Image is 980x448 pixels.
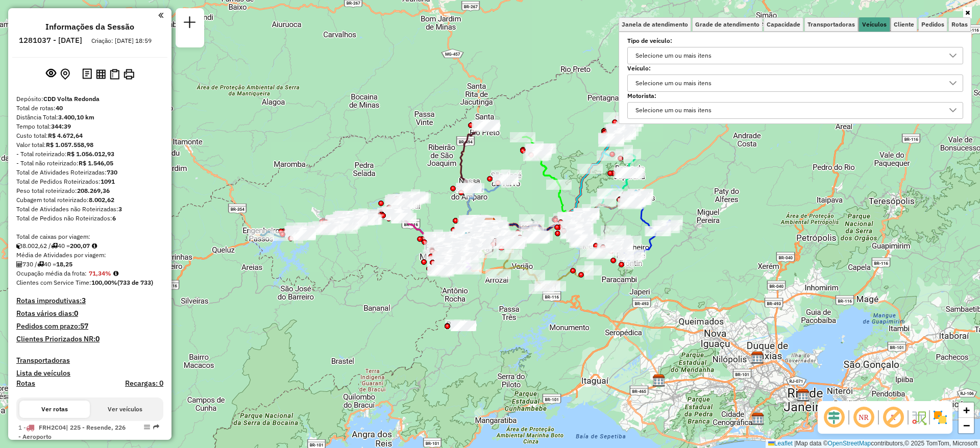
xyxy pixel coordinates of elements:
[851,405,876,430] span: Ocultar NR
[451,320,476,331] div: Atividade não roteirizada - 61.119.805 NICEIA BREVES CRUZ
[16,232,163,241] div: Total de caixas por viagem:
[58,113,94,121] strong: 3.400,10 km
[695,21,759,28] span: Grade de atendimento
[108,67,121,82] button: Visualizar Romaneio
[16,205,163,214] div: Total de Atividades não Roteirizadas:
[16,261,22,267] i: Total de Atividades
[56,104,63,112] strong: 40
[767,21,800,28] span: Capacidade
[70,242,90,250] strong: 200,07
[16,269,87,277] span: Ocupação média da frota:
[16,335,163,343] h4: Clientes Priorizados NR:
[862,21,887,28] span: Veículos
[51,243,58,249] i: Total de rotas
[92,243,97,249] i: Meta Caixas/viagem: 197,60 Diferença: 2,47
[39,424,66,431] span: FRH2C04
[629,189,643,202] img: Vassouras
[16,113,163,122] div: Distância Total:
[751,351,764,364] img: CDD Pavuna
[51,122,71,130] strong: 344:39
[144,424,150,430] em: Opções
[894,21,914,28] span: Cliente
[121,67,136,82] button: Imprimir Rotas
[963,404,970,416] span: +
[56,260,72,268] strong: 18,25
[951,21,968,28] span: Rotas
[16,186,163,195] div: Peso total roteirizado:
[77,187,110,194] strong: 208.269,36
[74,309,78,318] strong: 0
[16,214,163,223] div: Total de Pedidos não Roteirizados:
[80,321,88,331] strong: 57
[632,103,715,119] div: Selecione um ou mais itens
[80,66,94,82] button: Logs desbloquear sessão
[19,36,82,45] h6: 1281037 - [DATE]
[451,321,476,331] div: Atividade não roteirizada - TARCILHA DE SEIXAS L
[16,131,163,140] div: Custo total:
[16,279,91,286] span: Clientes com Service Time:
[16,177,163,186] div: Total de Pedidos Roteirizados:
[16,195,163,205] div: Cubagem total roteirizado:
[113,270,118,277] em: Média calculada utilizando a maior ocupação (%Peso ou %Cubagem) de cada rota da sessão. Rotas cro...
[16,241,163,251] div: 8.002,62 / 40 =
[652,374,666,387] img: CDD Rio de Janeiro
[153,424,159,430] em: Rota exportada
[112,214,116,222] strong: 6
[89,269,111,277] strong: 71,34%
[959,418,974,433] a: Zoom out
[79,159,113,167] strong: R$ 1.546,05
[622,21,688,28] span: Janela de atendimento
[828,440,871,447] a: OpenStreetMap
[91,279,117,286] strong: 100,00%
[794,440,796,447] span: |
[45,22,134,32] h4: Informações da Sessão
[16,94,163,104] div: Depósito:
[16,296,163,305] h4: Rotas improdutivas:
[19,401,90,418] button: Ver rotas
[90,401,160,418] button: Ver veículos
[16,251,163,260] div: Média de Atividades por viagem:
[94,67,108,81] button: Visualizar relatório de Roteirização
[766,439,980,448] div: Map data © contributors,© 2025 TomTom, Microsoft
[16,356,163,365] h4: Transportadoras
[483,217,497,231] img: CDD Volta Redonda
[16,140,163,150] div: Valor total:
[921,21,944,28] span: Pedidos
[82,296,86,305] strong: 3
[797,389,810,402] img: CDD São Cristovão
[16,379,35,388] a: Rotas
[18,424,126,440] span: 1 -
[632,75,715,91] div: Selecione um ou mais itens
[158,9,163,21] a: Clique aqui para minimizar o painel
[881,405,905,430] span: Exibir rótulo
[125,379,163,388] h4: Recargas: 0
[46,141,93,148] strong: R$ 1.057.558,98
[101,178,115,185] strong: 1091
[44,66,58,82] button: Exibir sessão original
[483,217,496,231] img: FAD CDD Volta Redonda
[48,132,83,139] strong: R$ 4.672,64
[16,159,163,168] div: - Total não roteirizado:
[627,36,963,45] label: Tipo de veículo:
[911,409,927,426] img: Fluxo de ruas
[37,261,44,267] i: Total de rotas
[751,412,765,426] img: CDD Jacarepaguá
[963,419,970,432] span: −
[445,319,471,330] div: Atividade não roteirizada - ALENCASSIA TEIXEIRA DOS SANTOS CASSIA
[118,205,122,213] strong: 3
[16,260,163,269] div: 730 / 40 =
[58,66,72,82] button: Centralizar mapa no depósito ou ponto de apoio
[117,279,153,286] strong: (733 de 733)
[16,243,22,249] i: Cubagem total roteirizado
[16,104,163,113] div: Total de rotas:
[16,309,163,318] h4: Rotas vários dias:
[18,424,126,440] span: | 225 - Resende, 226 - Aeroporto
[807,21,855,28] span: Transportadoras
[632,47,715,64] div: Selecione um ou mais itens
[963,7,972,18] a: Ocultar filtros
[43,95,100,103] strong: CDD Volta Redonda
[16,322,88,331] h4: Pedidos com prazo:
[95,334,100,343] strong: 0
[67,150,114,158] strong: R$ 1.056.012,93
